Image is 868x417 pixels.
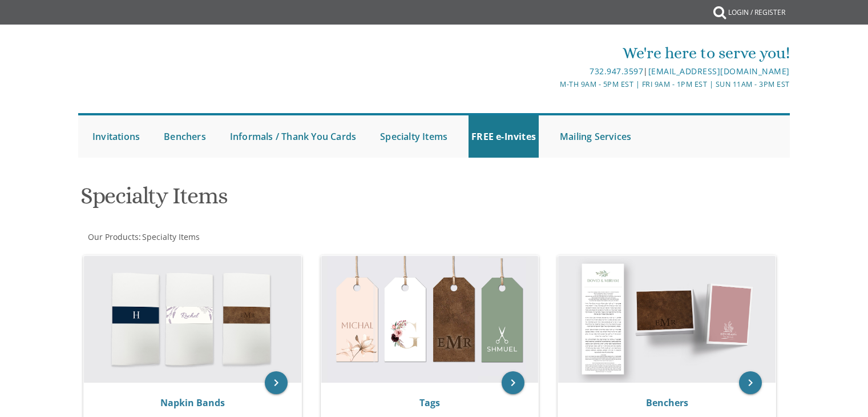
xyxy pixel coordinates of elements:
[78,231,434,243] div: :
[321,256,539,383] img: Tags
[739,371,762,394] a: keyboard_arrow_right
[160,396,225,409] a: Napkin Bands
[377,115,450,158] a: Specialty Items
[316,65,790,78] div: |
[316,78,790,90] div: M-Th 9am - 5pm EST | Fri 9am - 1pm EST | Sun 11am - 3pm EST
[648,66,790,77] a: [EMAIL_ADDRESS][DOMAIN_NAME]
[316,42,790,65] div: We're here to serve you!
[502,371,524,394] a: keyboard_arrow_right
[142,231,200,242] span: Specialty Items
[90,115,143,158] a: Invitations
[265,371,288,394] a: keyboard_arrow_right
[141,231,200,242] a: Specialty Items
[161,115,209,158] a: Benchers
[557,115,634,158] a: Mailing Services
[419,396,440,409] a: Tags
[227,115,359,158] a: Informals / Thank You Cards
[469,115,539,158] a: FREE e-Invites
[590,66,643,77] a: 732.947.3597
[558,256,776,383] img: Benchers
[80,183,546,217] h1: Specialty Items
[87,231,139,242] a: Our Products
[84,256,301,383] img: Napkin Bands
[646,396,688,409] a: Benchers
